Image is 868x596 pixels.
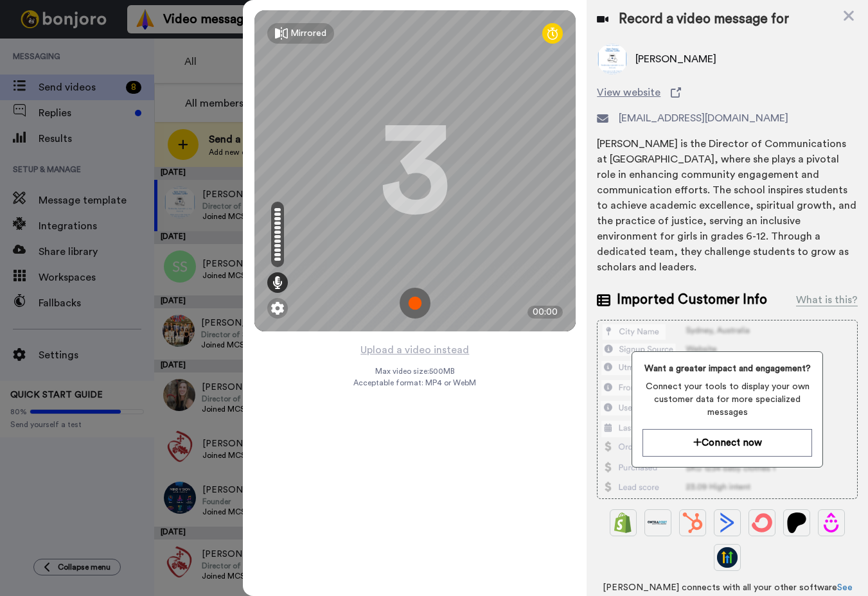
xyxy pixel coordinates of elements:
[613,513,633,533] img: Shopify
[597,85,660,100] span: View website
[527,306,563,319] div: 00:00
[642,380,811,419] span: Connect your tools to display your own customer data for more specialized messages
[271,302,284,315] img: ic_gear.svg
[597,85,858,100] a: View website
[400,288,430,319] img: ic_record_start.svg
[619,110,788,126] span: [EMAIL_ADDRESS][DOMAIN_NAME]
[796,292,858,308] div: What is this?
[786,513,807,533] img: Patreon
[752,513,772,533] img: ConvertKit
[682,513,703,533] img: Hubspot
[353,378,476,388] span: Acceptable format: MP4 or WebM
[717,513,738,533] img: ActiveCampaign
[821,513,842,533] img: Drip
[717,547,738,568] img: GoHighLevel
[375,366,455,376] span: Max video size: 500 MB
[642,362,811,375] span: Want a greater impact and engagement?
[642,429,811,457] button: Connect now
[380,123,450,219] div: 3
[648,513,668,533] img: Ontraport
[617,290,767,310] span: Imported Customer Info
[597,136,858,275] div: [PERSON_NAME] is the Director of Communications at [GEOGRAPHIC_DATA], where she plays a pivotal r...
[357,342,473,358] button: Upload a video instead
